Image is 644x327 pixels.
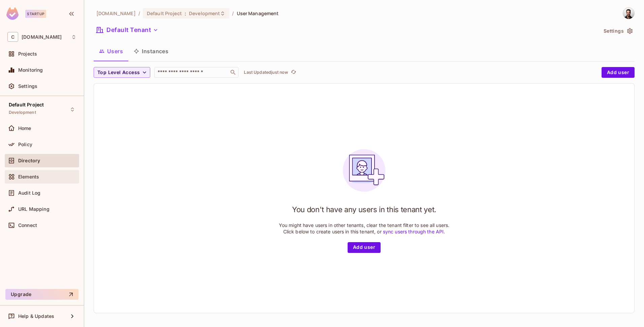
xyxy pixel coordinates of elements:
span: Audit Log [18,190,40,196]
span: Workspace: cyclops.security [22,34,62,40]
span: C [7,32,18,42]
p: Last Updated just now [244,70,288,75]
a: sync users through the API. [383,229,445,234]
button: Add user [348,242,381,253]
p: You might have users in other tenants, clear the tenant filter to see all users. Click below to c... [279,222,450,235]
button: refresh [289,68,297,76]
span: Default Project [147,10,182,17]
button: Add user [602,67,635,78]
span: the active workspace [96,10,136,17]
button: Settings [601,26,635,36]
span: refresh [291,69,296,76]
span: Development [189,10,220,17]
img: Doron Sever [623,8,634,19]
li: / [232,10,234,17]
span: User Management [237,10,279,17]
span: Directory [18,158,40,163]
span: Help & Updates [18,314,54,319]
h1: You don't have any users in this tenant yet. [292,204,436,215]
button: Users [94,43,128,60]
span: Monitoring [18,67,43,73]
span: Projects [18,51,37,57]
div: Startup [25,10,46,18]
button: Top Level Access [94,67,150,78]
span: Settings [18,84,37,89]
span: Home [18,126,31,131]
li: / [138,10,140,17]
button: Default Tenant [94,25,161,35]
span: Default Project [9,102,44,107]
span: Policy [18,142,32,147]
span: : [184,11,187,16]
span: URL Mapping [18,206,50,212]
span: Click to refresh data [288,68,297,76]
button: Upgrade [5,289,78,300]
span: Development [9,110,36,115]
span: Elements [18,174,39,179]
img: SReyMgAAAABJRU5ErkJggg== [6,7,19,20]
span: Connect [18,223,37,228]
span: Top Level Access [97,68,140,77]
button: Instances [128,43,174,60]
